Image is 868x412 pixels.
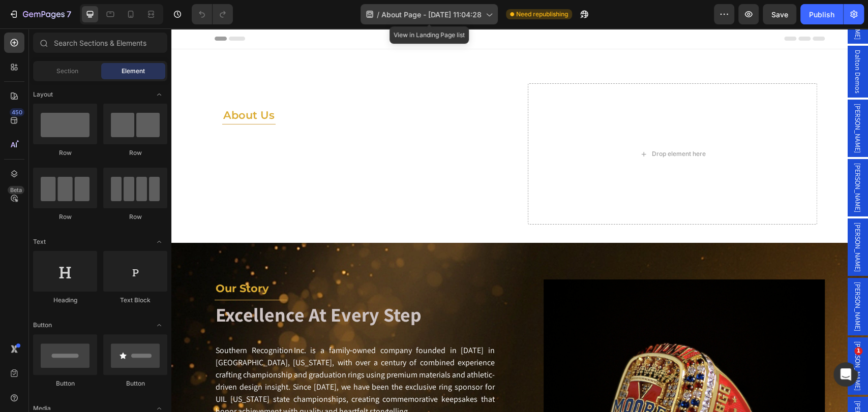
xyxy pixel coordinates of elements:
span: Toggle open [151,317,167,333]
span: Text [33,237,46,246]
span: Button [33,321,52,330]
div: Row [103,212,167,221]
span: Section [56,67,78,76]
h2: Excellence At Every Step [43,274,324,299]
div: Text Block [103,296,167,305]
span: [PERSON_NAME] [681,135,692,184]
div: Beta [8,186,24,194]
div: Row [33,148,97,157]
span: Element [122,67,145,76]
span: [PERSON_NAME] [681,253,692,303]
div: Undo/Redo [192,4,233,24]
div: 450 [10,108,24,116]
span: About Page - [DATE] 11:04:28 [381,9,482,20]
span: Toggle open [151,86,167,103]
span: / [377,9,379,20]
h2: about us [51,80,340,93]
span: 1 [854,347,862,355]
iframe: Intercom live chat [833,362,858,387]
span: Need republishing [516,10,568,19]
span: [PERSON_NAME] [681,194,692,243]
span: [PERSON_NAME] [681,75,692,124]
button: 7 [4,4,76,24]
span: Toggle open [151,234,167,250]
p: champions to our core, crafted to our core [52,109,339,165]
span: [PERSON_NAME] [681,313,692,362]
button: Publish [800,4,843,24]
span: Layout [33,90,53,99]
div: Drop element here [481,121,534,130]
div: Heading [33,296,97,305]
p: Southern Recognition Inc. is a family‑owned company founded in [DATE] in [GEOGRAPHIC_DATA], [US_S... [44,316,323,389]
button: Save [763,4,796,24]
iframe: Design area [171,28,868,412]
div: Button [33,379,97,388]
div: Row [103,148,167,157]
p: our story [44,252,323,268]
input: Search Sections & Elements [33,33,167,53]
span: Save [771,10,788,19]
p: 7 [67,8,71,20]
div: Button [103,379,167,388]
div: Publish [809,9,834,20]
div: Row [33,212,97,221]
